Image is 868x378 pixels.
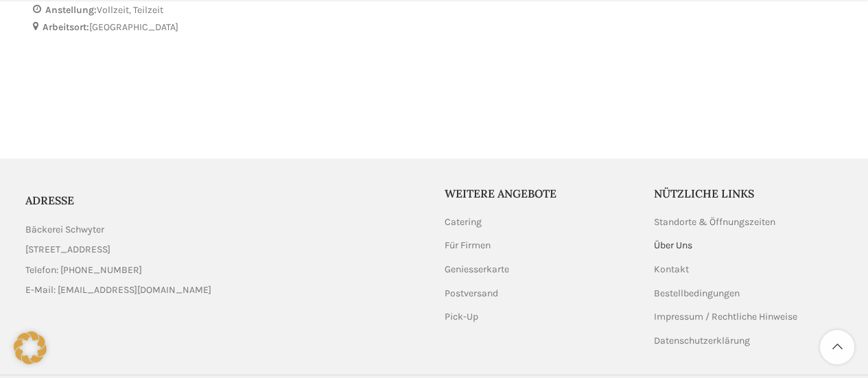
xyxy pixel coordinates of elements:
[654,215,777,229] a: Standorte & Öffnungszeiten
[445,310,480,324] a: Pick-Up
[654,310,799,324] a: Impressum / Rechtliche Hinweise
[25,193,74,207] span: ADRESSE
[89,21,178,33] span: [GEOGRAPHIC_DATA]
[654,186,843,201] h5: Nützliche Links
[445,287,500,300] a: Postversand
[25,222,104,237] span: Bäckerei Schwyter
[820,330,854,364] a: Scroll to top button
[445,215,483,229] a: Catering
[25,263,424,278] a: List item link
[654,287,741,300] a: Bestellbedingungen
[445,186,634,201] h5: Weitere Angebote
[654,239,694,252] a: Über Uns
[654,334,751,348] a: Datenschutzerklärung
[654,263,690,276] a: Kontakt
[45,4,97,16] strong: Anstellung:
[43,21,89,33] strong: Arbeitsort:
[25,242,110,257] span: [STREET_ADDRESS]
[445,263,511,276] a: Geniesserkarte
[445,239,492,252] a: Für Firmen
[25,283,424,298] a: List item link
[133,4,163,16] span: Teilzeit
[97,4,133,16] span: Vollzeit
